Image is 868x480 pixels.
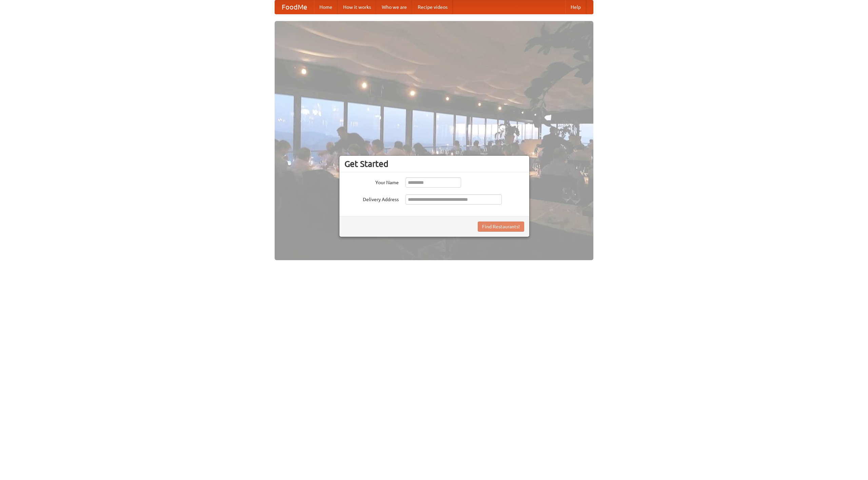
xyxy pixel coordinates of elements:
a: Who we are [376,0,412,14]
label: Your Name [344,177,399,186]
a: Home [314,0,338,14]
h3: Get Started [344,159,524,169]
label: Delivery Address [344,194,399,203]
a: FoodMe [275,0,314,14]
a: How it works [338,0,376,14]
a: Recipe videos [412,0,453,14]
button: Find Restaurants! [478,222,524,232]
a: Help [565,0,586,14]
